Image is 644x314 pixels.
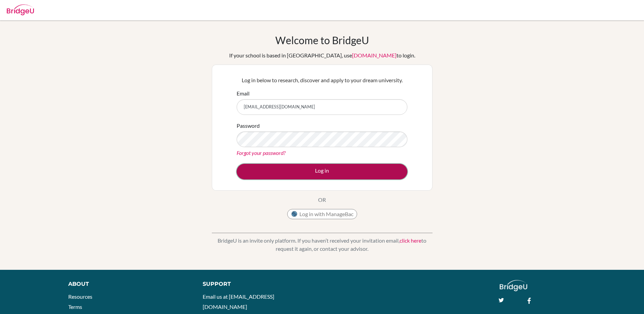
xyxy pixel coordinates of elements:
[275,34,369,46] h1: Welcome to BridgeU
[237,89,250,98] label: Email
[400,237,421,244] a: click here
[68,280,187,288] div: About
[237,122,260,130] label: Password
[229,51,415,59] div: If your school is based in [GEOGRAPHIC_DATA], use to login.
[7,4,34,15] img: Bridge-U
[68,303,82,310] a: Terms
[500,280,527,291] img: logo_white@2x-f4f0deed5e89b7ecb1c2cc34c3e3d731f90f0f143d5ea2071677605dd97b5244.png
[203,293,274,310] a: Email us at [EMAIL_ADDRESS][DOMAIN_NAME]
[318,196,326,204] p: OR
[237,76,407,84] p: Log in below to research, discover and apply to your dream university.
[352,52,397,58] a: [DOMAIN_NAME]
[237,150,286,156] a: Forgot your password?
[287,209,357,219] button: Log in with ManageBac
[68,293,92,300] a: Resources
[203,280,314,288] div: Support
[237,164,407,179] button: Log in
[212,237,433,253] p: BridgeU is an invite only platform. If you haven’t received your invitation email, to request it ...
